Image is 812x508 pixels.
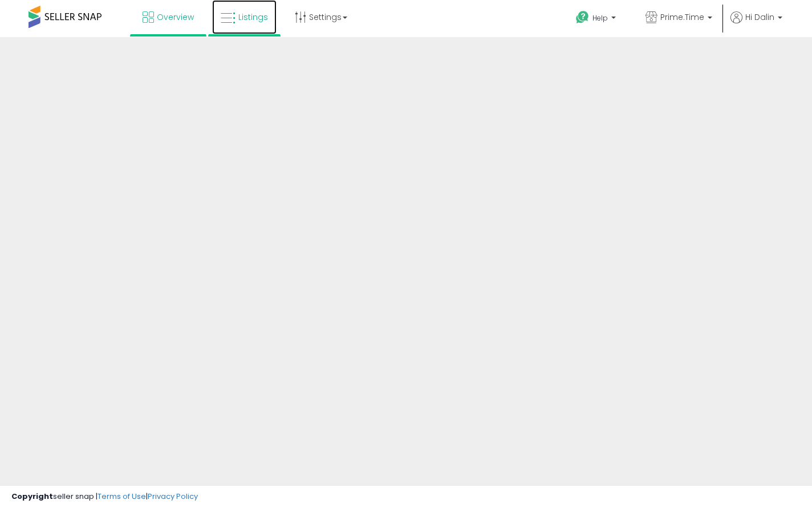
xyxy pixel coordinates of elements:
[238,11,268,23] span: Listings
[660,11,704,23] span: Prime.Time
[592,13,608,23] span: Help
[11,491,198,502] div: seller snap | |
[745,11,774,23] span: Hi Dalin
[157,11,194,23] span: Overview
[11,491,53,502] strong: Copyright
[567,2,627,37] a: Help
[730,11,782,37] a: Hi Dalin
[148,491,198,502] a: Privacy Policy
[575,10,590,25] i: Get Help
[98,491,146,502] a: Terms of Use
